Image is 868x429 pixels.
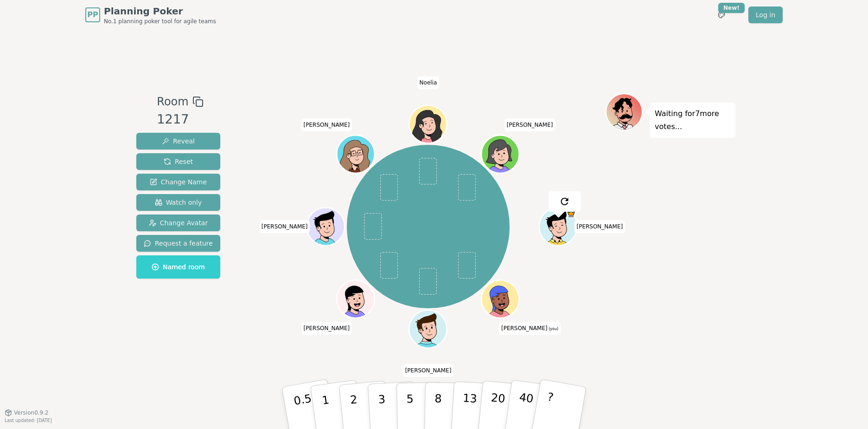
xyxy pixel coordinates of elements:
[483,281,518,317] button: Click to change your avatar
[713,6,730,23] button: New!
[548,327,559,331] span: (you)
[259,220,310,233] span: Click to change your name
[87,9,98,20] span: PP
[104,5,216,18] span: Planning Poker
[149,218,208,227] span: Change Avatar
[301,322,352,335] span: Click to change your name
[157,110,203,129] div: 1217
[136,174,220,190] button: Change Name
[403,364,454,377] span: Click to change your name
[417,76,440,89] span: Click to change your name
[574,220,625,233] span: Click to change your name
[150,177,207,187] span: Change Name
[136,255,220,279] button: Named room
[718,3,745,13] div: New!
[136,133,220,149] button: Reveal
[559,196,570,207] img: reset
[504,118,555,131] span: Click to change your name
[162,136,195,146] span: Reveal
[157,93,188,110] span: Room
[499,322,561,335] span: Click to change your name
[85,5,216,25] a: PPPlanning PokerNo.1 planning poker tool for agile teams
[14,409,49,416] span: Version 0.9.2
[567,209,576,218] span: Lukas is the host
[301,118,352,131] span: Click to change your name
[136,194,220,211] button: Watch only
[152,262,205,272] span: Named room
[655,107,731,133] p: Waiting for 7 more votes...
[748,6,783,23] a: Log in
[5,418,52,423] span: Last updated: [DATE]
[5,409,49,416] button: Version0.9.2
[164,157,193,166] span: Reset
[136,153,220,170] button: Reset
[136,235,220,252] button: Request a feature
[104,18,216,25] span: No.1 planning poker tool for agile teams
[136,214,220,231] button: Change Avatar
[155,198,202,207] span: Watch only
[144,239,213,248] span: Request a feature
